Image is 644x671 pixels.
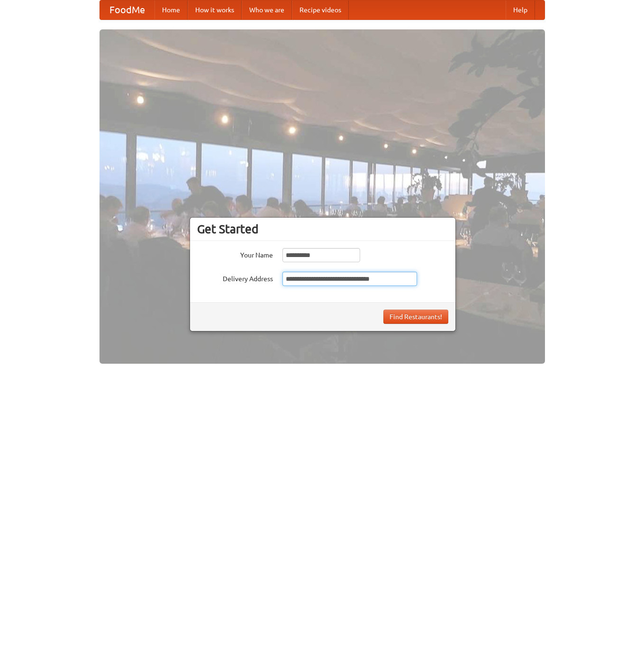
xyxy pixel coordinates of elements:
h3: Get Started [197,222,448,236]
label: Your Name [197,248,273,260]
label: Delivery Address [197,272,273,284]
a: Help [506,0,535,19]
a: How it works [188,0,242,19]
button: Find Restaurants! [383,310,448,324]
a: FoodMe [100,0,154,19]
a: Home [154,0,188,19]
a: Who we are [242,0,292,19]
a: Recipe videos [292,0,349,19]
